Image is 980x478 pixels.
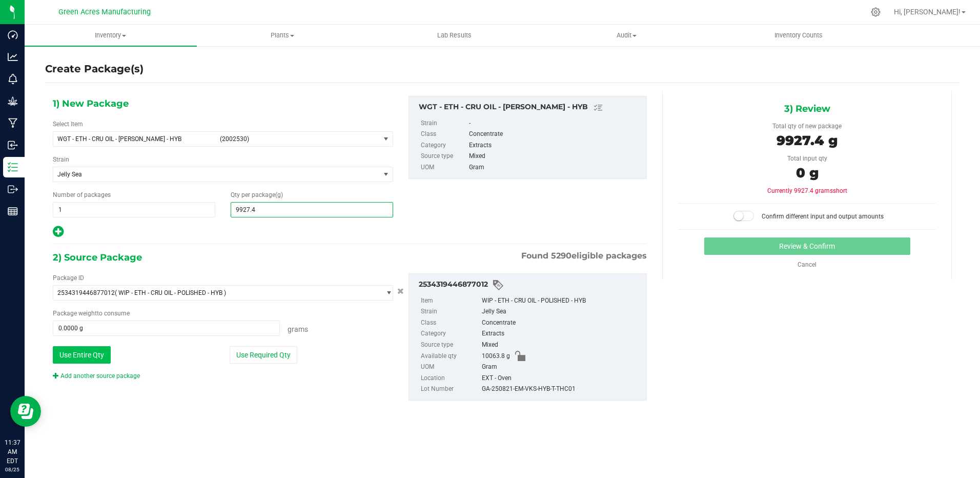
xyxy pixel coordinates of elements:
[833,187,847,194] span: short
[772,123,842,130] span: Total qty of new package
[421,362,480,373] label: UOM
[469,118,641,129] div: -
[469,140,641,151] div: Extracts
[421,351,480,362] label: Available qty
[541,25,713,46] a: Audit
[53,346,111,364] button: Use Entire Qty
[482,340,641,351] div: Mixed
[469,162,641,173] div: Gram
[5,438,20,466] p: 11:37 AM EDT
[53,230,64,237] span: Add new output
[8,52,18,62] inline-svg: Analytics
[10,396,41,427] iframe: Resource center
[482,306,641,317] div: Jelly Sea
[53,250,142,265] span: 2) Source Package
[25,31,197,40] span: Inventory
[777,132,838,149] span: 9927.4 g
[275,191,283,198] span: (g)
[482,317,641,329] div: Concentrate
[421,118,467,129] label: Strain
[482,362,641,373] div: Gram
[482,384,641,395] div: GA-250821-EM-VKS-HYB-T-THC01
[8,96,18,106] inline-svg: Grow
[5,466,20,473] p: 08/25
[421,340,480,351] label: Source type
[469,151,641,162] div: Mixed
[53,155,69,164] label: Strain
[8,140,18,150] inline-svg: Inbound
[421,384,480,395] label: Lot Number
[421,151,467,162] label: Source type
[767,187,847,194] span: Currently 9927.4 grams
[712,25,885,46] a: Inventory Counts
[419,102,642,114] div: WGT - ETH - CRU OIL - DEVOL - HYB
[8,118,18,128] inline-svg: Manufacturing
[704,237,910,255] button: Review & Confirm
[57,135,213,143] span: WGT - ETH - CRU OIL - [PERSON_NAME] - HYB
[421,306,480,317] label: Strain
[8,206,18,216] inline-svg: Reports
[230,346,297,364] button: Use Required Qty
[421,328,480,340] label: Category
[57,171,363,178] span: Jelly Sea
[869,7,882,17] div: Manage settings
[369,25,541,46] a: Lab Results
[421,317,480,329] label: Class
[220,135,376,143] span: (2002530)
[423,31,485,40] span: Lab Results
[894,8,961,16] span: Hi, [PERSON_NAME]!
[231,191,283,198] span: Qty per package
[421,162,467,173] label: UOM
[787,155,827,162] span: Total input qty
[421,129,467,140] label: Class
[380,167,393,182] span: select
[541,31,712,40] span: Audit
[482,373,641,384] div: EXT - Oven
[115,289,226,296] span: ( WIP - ETH - CRU OIL - POLISHED - HYB )
[421,140,467,151] label: Category
[8,162,18,172] inline-svg: Inventory
[421,373,480,384] label: Location
[57,289,115,296] span: 2534319446877012
[53,321,279,335] input: 0.0000 g
[762,213,884,220] span: Confirm different input and output amounts
[78,310,97,317] span: weight
[419,279,642,291] div: 2534319446877012
[25,25,197,46] a: Inventory
[394,284,407,299] button: Cancel button
[8,184,18,194] inline-svg: Outbound
[8,74,18,84] inline-svg: Monitoring
[380,286,393,300] span: select
[798,261,816,268] a: Cancel
[551,251,571,261] span: 5290
[482,328,641,340] div: Extracts
[53,372,140,380] a: Add another source package
[53,310,130,317] span: Package to consume
[482,295,641,307] div: WIP - ETH - CRU OIL - POLISHED - HYB
[197,25,369,46] a: Plants
[482,351,510,362] span: 10063.8 g
[421,295,480,307] label: Item
[53,203,215,217] input: 1
[58,8,151,16] span: Green Acres Manufacturing
[53,274,84,282] span: Package ID
[796,165,819,181] span: 0 g
[288,325,308,333] span: Grams
[469,129,641,140] div: Concentrate
[53,191,111,198] span: Number of packages
[197,31,369,40] span: Plants
[784,101,830,116] span: 3) Review
[53,96,129,111] span: 1) New Package
[53,120,83,129] label: Select Item
[45,62,144,76] h4: Create Package(s)
[761,31,836,40] span: Inventory Counts
[380,132,393,146] span: select
[521,250,647,262] span: Found eligible packages
[8,30,18,40] inline-svg: Dashboard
